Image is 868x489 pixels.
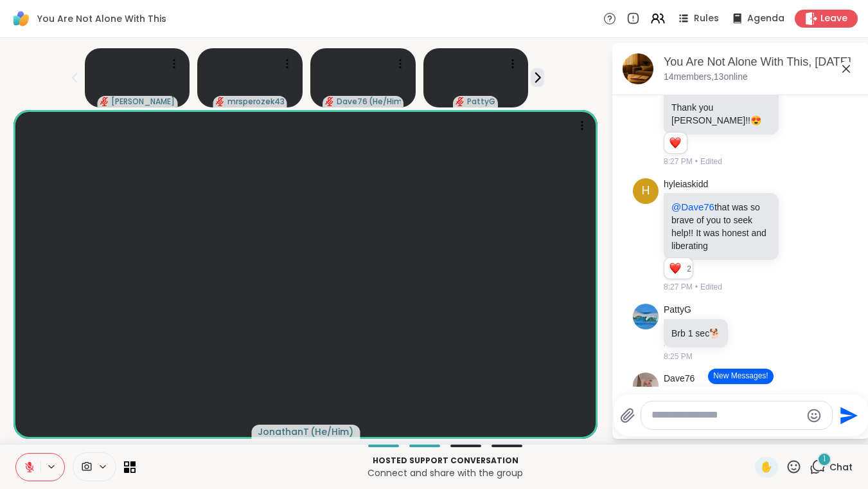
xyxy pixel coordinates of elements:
[708,369,773,384] button: New Messages!
[700,281,722,293] span: Edited
[695,156,698,167] span: •
[760,459,773,475] span: ✋
[829,461,853,474] span: Chat
[664,351,693,362] span: 8:25 PM
[664,258,687,279] div: Reaction list
[143,466,747,479] p: Connect and share with the group
[310,425,353,438] span: ( He/Him )
[671,201,714,212] span: @Dave76
[456,97,465,106] span: audio-muted
[467,97,495,107] span: PattyG
[709,328,720,338] span: 🐕
[664,178,708,191] a: hyleiaskidd
[143,455,747,466] p: Hosted support conversation
[671,101,771,127] p: Thank you [PERSON_NAME]!!
[664,281,693,293] span: 8:27 PM
[100,97,109,106] span: audio-muted
[671,201,771,252] p: that was so brave of you to seek help!! It was honest and liberating
[369,97,401,107] span: ( He/Him )
[111,97,175,107] span: [PERSON_NAME]
[258,425,309,438] span: JonathanT
[823,454,826,465] span: 1
[633,373,659,398] img: https://sharewell-space-live.sfo3.digitaloceanspaces.com/user-generated/9859c229-e659-410d-bee8-9...
[820,12,847,25] span: Leave
[668,263,682,273] button: Reactions: love
[664,133,687,153] div: Reaction list
[337,97,368,107] span: Dave76
[664,304,691,317] a: PattyG
[806,408,822,423] button: Emoji picker
[664,71,748,84] p: 14 members, 13 online
[37,12,166,25] span: You Are Not Alone With This
[216,97,225,106] span: audio-muted
[833,401,862,430] button: Send
[700,156,722,167] span: Edited
[642,182,650,199] span: h
[227,97,285,107] span: mrsperozek43
[671,327,720,340] p: Brb 1 sec
[664,54,859,70] div: You Are Not Alone With This, [DATE]
[651,409,801,422] textarea: Type your message
[325,97,334,106] span: audio-muted
[10,8,32,30] img: ShareWell Logomark
[687,263,693,275] span: 2
[668,138,682,148] button: Reactions: love
[750,115,761,125] span: 😍
[623,53,653,84] img: You Are Not Alone With This, Sep 11
[694,12,719,25] span: Rules
[633,304,659,329] img: https://sharewell-space-live.sfo3.digitaloceanspaces.com/user-generated/b8d3f3a7-9067-4310-8616-1...
[664,373,695,385] a: Dave76
[664,156,693,167] span: 8:27 PM
[747,12,784,25] span: Agenda
[695,281,698,293] span: •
